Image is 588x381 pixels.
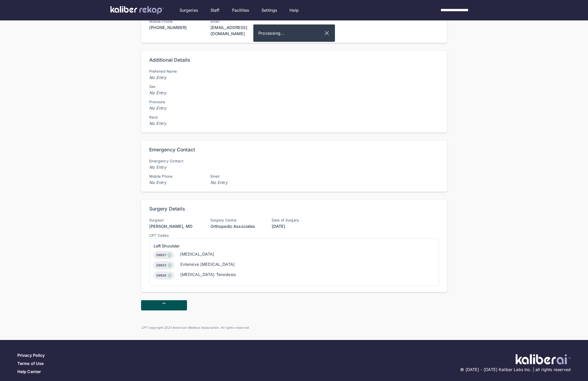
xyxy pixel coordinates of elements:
[516,354,571,364] img: ATj1MI71T5jDAAAAAElFTkSuQmCC
[149,179,200,186] span: No Entry
[180,7,198,13] a: Surgeries
[149,19,200,23] div: Mobile Phone
[232,7,249,13] a: Facilities
[154,261,174,269] div: 29823
[149,85,200,89] div: Sex
[258,30,324,36] span: Processing...
[210,223,261,229] div: Orthopedic Associates
[149,164,200,170] span: No Entry
[210,179,261,186] span: No Entry
[149,69,200,73] div: Preferred Name
[154,243,435,249] div: Left Shoulder
[149,218,200,222] div: Surgeon
[210,7,220,13] a: Staff
[149,105,200,111] span: No Entry
[180,271,236,278] div: [MEDICAL_DATA] Tenodesis
[17,361,44,366] a: Terms of Use
[149,100,200,104] div: Pronouns
[210,174,261,178] div: Email
[290,7,299,13] a: Help
[149,174,200,178] div: Mobile Phone
[210,19,261,23] div: Email
[272,223,323,229] div: [DATE]
[149,57,190,63] div: Additional Details
[149,115,200,119] div: Race
[460,366,571,373] span: © [DATE] - [DATE] Kaliber Labs Inc. | all rights reserved
[17,353,45,358] a: Privacy Policy
[168,263,172,267] img: Info.77c6ff0b.svg
[210,24,261,37] div: [EMAIL_ADDRESS][DOMAIN_NAME]
[154,271,174,280] div: 29828
[167,253,171,257] img: Info.77c6ff0b.svg
[210,218,261,222] div: Surgery Center
[261,7,277,13] a: Settings
[149,24,200,31] div: [PHONE_NUMBER]
[149,223,200,229] div: [PERSON_NAME], MD
[149,90,200,96] span: No Entry
[149,159,200,163] div: Emergency Contact
[149,206,185,212] div: Surgery Details
[272,218,323,222] div: Date of Surgery
[149,233,439,238] div: CPT Codes
[149,74,200,81] span: No Entry
[180,261,235,267] div: Extensive [MEDICAL_DATA]
[149,120,200,126] span: No Entry
[141,326,447,330] div: CPT copyright 2021 American Medical Association. All rights reserved.
[168,273,172,278] img: Info.77c6ff0b.svg
[154,251,174,259] div: 29827
[110,6,164,14] img: kaliber labs logo
[149,147,195,153] div: Emergency Contact
[180,251,215,257] div: [MEDICAL_DATA]
[17,369,41,374] a: Help Center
